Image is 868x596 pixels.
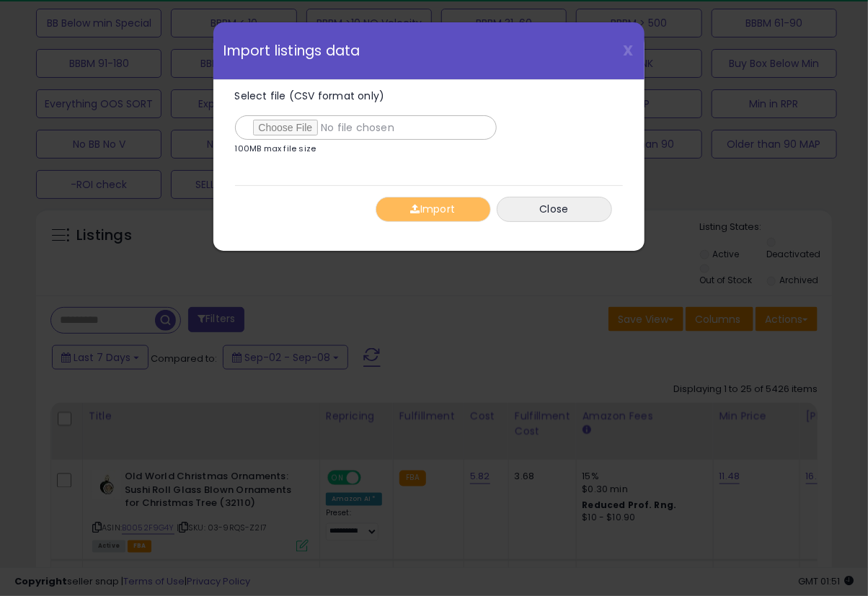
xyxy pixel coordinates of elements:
[376,197,491,222] button: Import
[497,197,612,222] button: Close
[235,89,385,103] span: Select file (CSV format only)
[224,44,360,58] span: Import listings data
[624,40,634,61] span: X
[235,145,316,153] p: 100MB max file size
